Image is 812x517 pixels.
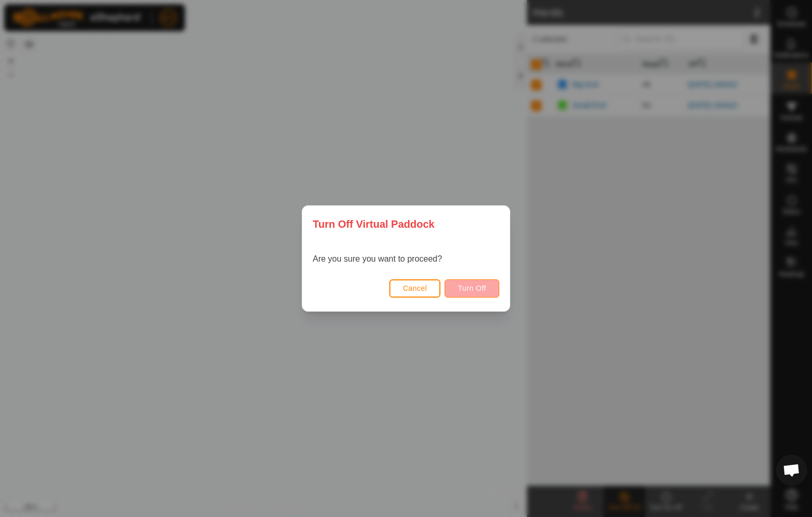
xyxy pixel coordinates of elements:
a: Open chat [776,454,807,486]
span: Turn Off [458,284,486,292]
button: Cancel [389,279,441,298]
span: Cancel [403,284,427,292]
span: Turn Off Virtual Paddock [313,216,435,232]
button: Turn Off [445,279,499,298]
p: Are you sure you want to proceed? [313,253,442,265]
